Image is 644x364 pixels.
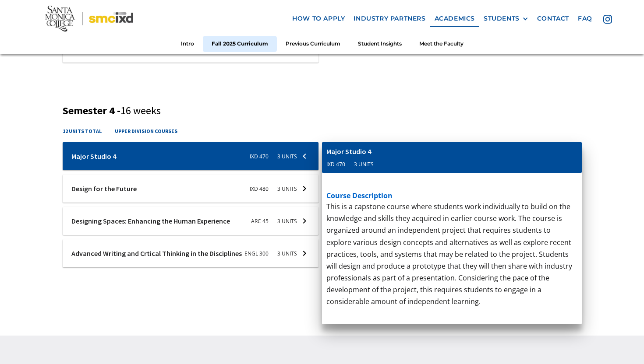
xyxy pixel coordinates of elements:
a: how to apply [288,10,349,27]
a: Fall 2025 Curriculum [203,36,277,52]
img: icon - instagram [603,14,612,23]
a: Previous Curriculum [277,36,349,52]
a: faq [573,10,597,27]
a: Meet the Faculty [410,36,472,52]
a: Student Insights [349,36,410,52]
h4: upper division courses [115,127,177,135]
a: industry partners [349,10,430,27]
a: Intro [172,36,203,52]
a: contact [533,10,573,27]
h4: 12 units total [63,127,102,135]
div: STUDENTS [484,15,528,22]
div: STUDENTS [484,15,520,22]
a: Academics [430,10,479,27]
img: Santa Monica College - SMC IxD logo [45,6,133,31]
span: 16 weeks [120,104,161,117]
h3: Semester 4 - [63,105,582,117]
